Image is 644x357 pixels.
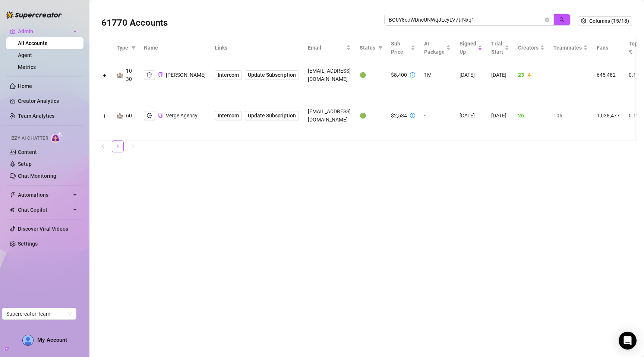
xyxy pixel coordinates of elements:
img: Chat Copilot [10,207,15,212]
span: My Account [37,337,67,343]
th: AI Package [420,37,455,59]
span: Columns (15/18) [589,18,629,24]
span: Verge Agency [166,113,198,119]
span: - [553,72,555,78]
span: Sub Price [391,40,409,56]
td: [EMAIL_ADDRESS][DOMAIN_NAME] [303,59,355,91]
a: All Accounts [18,40,47,46]
span: Update Subscription [248,72,296,78]
div: 60 [126,111,132,120]
a: Setup [18,161,32,167]
li: 1 [112,140,124,152]
td: [DATE] [487,91,514,140]
span: 26 [518,113,524,119]
a: Intercom [215,111,242,120]
span: left [101,144,105,148]
a: Agent [18,52,32,58]
span: copy [158,113,163,118]
th: Creators [514,37,549,59]
span: Supercreator Team [6,308,72,319]
div: $8,400 [391,71,407,79]
td: [DATE] [455,59,487,91]
button: Copy Account UID [158,72,163,78]
td: [DATE] [487,59,514,91]
button: Expand row [102,73,108,79]
span: filter [377,42,384,53]
th: Trial Start [487,37,514,59]
span: Email [308,44,345,52]
button: Expand row [102,113,108,119]
button: close-circle [545,18,549,22]
div: 10-30 [126,67,135,83]
img: logo-BBDzfeDw.svg [6,11,62,19]
span: filter [131,45,136,50]
span: 4 [528,72,531,78]
td: [EMAIL_ADDRESS][DOMAIN_NAME] [303,91,355,140]
span: crown [10,28,16,34]
input: Search by UID / Name / Email / Creator Username [389,16,543,24]
div: Open Intercom Messenger [619,332,637,350]
span: setting [581,18,586,23]
span: Signed Up [460,40,476,56]
div: $2,534 [391,111,407,120]
th: Name [139,37,210,59]
td: [DATE] [455,91,487,140]
a: Metrics [18,64,36,70]
a: Home [18,83,32,89]
span: Type [117,44,128,52]
span: Update Subscription [248,113,296,119]
span: 1,038,477 [597,113,620,119]
span: build [4,347,9,352]
span: Intercom [218,111,239,120]
a: Intercom [215,70,242,79]
span: info-circle [410,113,415,118]
span: 0.1% [629,113,640,119]
a: Settings [18,241,38,247]
a: Creator Analytics [18,95,78,107]
td: 1M [420,59,455,91]
a: Content [18,149,37,155]
span: logout [147,113,152,118]
span: filter [130,42,137,53]
li: Previous Page [97,140,109,152]
span: Chat Copilot [18,204,71,216]
th: Sub Price [386,37,420,59]
a: Team Analytics [18,113,54,119]
div: 🏰 [117,111,123,120]
td: - [420,91,455,140]
a: Discover Viral Videos [18,226,68,232]
span: search [559,17,565,22]
button: Copy Account UID [158,113,163,119]
button: Update Subscription [245,111,299,120]
button: left [97,140,109,152]
img: AI Chatter [51,132,63,143]
span: [PERSON_NAME] [166,72,206,78]
a: Chat Monitoring [18,173,56,179]
th: Signed Up [455,37,487,59]
span: 645,482 [597,72,616,78]
span: 🟢 [360,113,366,119]
button: logout [144,70,155,79]
span: right [130,144,135,148]
span: Automations [18,189,71,201]
span: AI Package [424,40,445,56]
span: Trial Start [491,40,503,56]
th: Teammates [549,37,592,59]
span: 23 [518,72,524,78]
button: right [127,140,139,152]
span: logout [147,72,152,78]
span: Teammates [553,44,582,52]
span: Creators [518,44,539,52]
li: Next Page [127,140,139,152]
span: Status [360,44,375,52]
button: Columns (15/18) [578,16,632,25]
span: Admin [18,25,71,37]
th: Email [303,37,355,59]
button: Update Subscription [245,70,299,79]
span: thunderbolt [10,192,16,198]
span: Izzy AI Chatter [10,135,48,142]
img: AD_cMMTxCeTpmN1d5MnKJ1j-_uXZCpTKapSSqNGg4PyXtR_tCW7gZXTNmFz2tpVv9LSyNV7ff1CaS4f4q0HLYKULQOwoM5GQR... [23,335,33,345]
th: Links [210,37,303,59]
h3: 61770 Accounts [101,17,168,29]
